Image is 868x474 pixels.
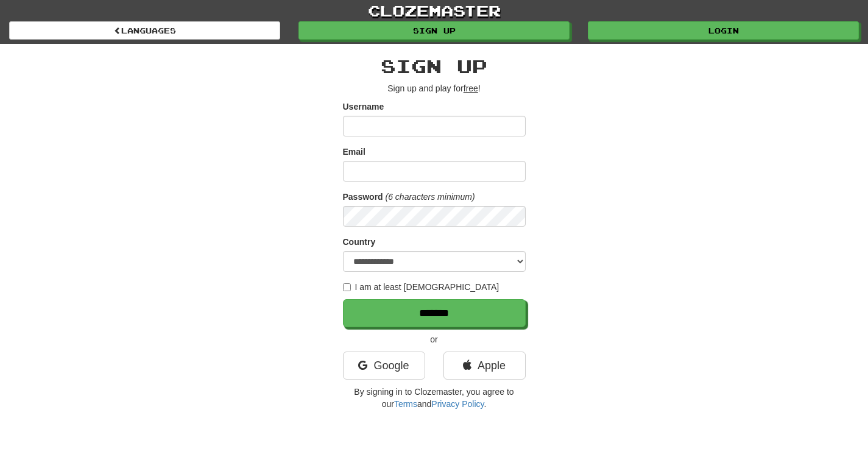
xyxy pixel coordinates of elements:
[343,82,526,94] p: Sign up and play for !
[9,21,280,40] a: Languages
[343,146,365,158] label: Email
[343,281,499,293] label: I am at least [DEMOGRAPHIC_DATA]
[443,352,526,380] a: Apple
[431,399,484,409] a: Privacy Policy
[343,191,383,203] label: Password
[343,352,425,380] a: Google
[394,399,417,409] a: Terms
[298,21,570,40] a: Sign up
[343,333,526,345] p: or
[343,283,351,291] input: I am at least [DEMOGRAPHIC_DATA]
[588,21,859,40] a: Login
[343,236,376,248] label: Country
[343,56,526,76] h2: Sign up
[464,83,478,93] u: free
[343,101,384,113] label: Username
[386,192,475,202] em: (6 characters minimum)
[343,386,526,410] p: By signing in to Clozemaster, you agree to our and .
